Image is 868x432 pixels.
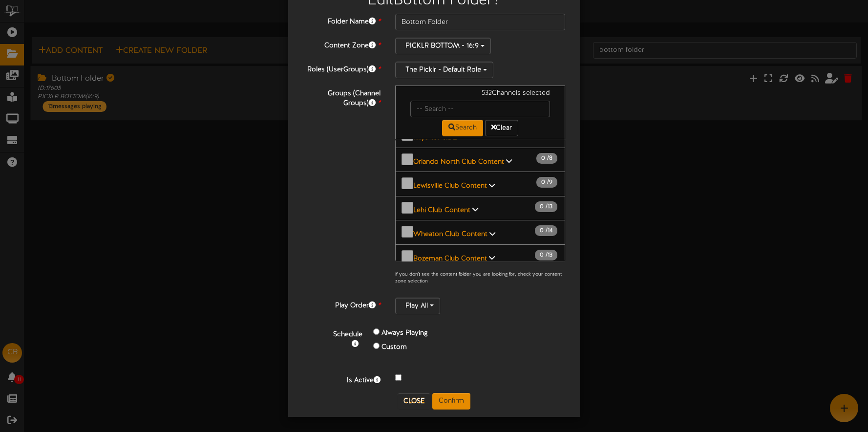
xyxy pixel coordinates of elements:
button: Play All [395,298,440,314]
button: Bozeman Club Content 0 /13 [395,244,566,269]
b: Lehi Club Content [413,206,470,214]
span: / 13 [535,201,557,212]
b: Wheaton Club Content [413,231,487,238]
button: Lewisville Club Content 0 /9 [395,172,566,196]
b: Bozeman Club Content [413,255,487,262]
button: Lehi Club Content 0 /13 [395,196,566,221]
button: Close [398,393,430,409]
button: Wheaton Club Content 0 /14 [395,220,566,245]
button: PICKLR BOTTOM - 16:9 [395,38,491,54]
span: 0 [541,155,547,162]
button: Confirm [432,393,470,410]
span: 0 [540,203,546,210]
span: 0 [540,252,546,259]
label: Groups (Channel Groups) [296,86,388,108]
label: Is Active [296,372,388,386]
span: / 9 [536,177,557,188]
span: 0 [540,227,546,234]
span: / 13 [535,250,557,260]
span: / 14 [535,225,557,236]
label: Custom [381,343,407,352]
span: / 8 [536,153,557,164]
b: Lewisville Club Content [413,182,487,190]
input: -- Search -- [410,101,550,117]
div: 532 Channels selected [403,88,558,101]
input: Folder Name [395,14,566,30]
b: Orlando North Club Content [413,158,504,165]
label: Play Order [296,298,388,311]
b: Schedule [333,331,362,338]
button: Orlando North Club Content 0 /8 [395,148,566,173]
label: Roles (UserGroups) [296,62,388,75]
b: Kaysville SIDE [413,134,457,141]
button: Search [442,120,483,136]
label: Folder Name [296,14,388,27]
span: 0 [541,179,547,186]
label: Content Zone [296,38,388,51]
label: Always Playing [381,328,428,338]
button: The Picklr - Default Role [395,62,493,78]
button: Clear [485,120,518,136]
